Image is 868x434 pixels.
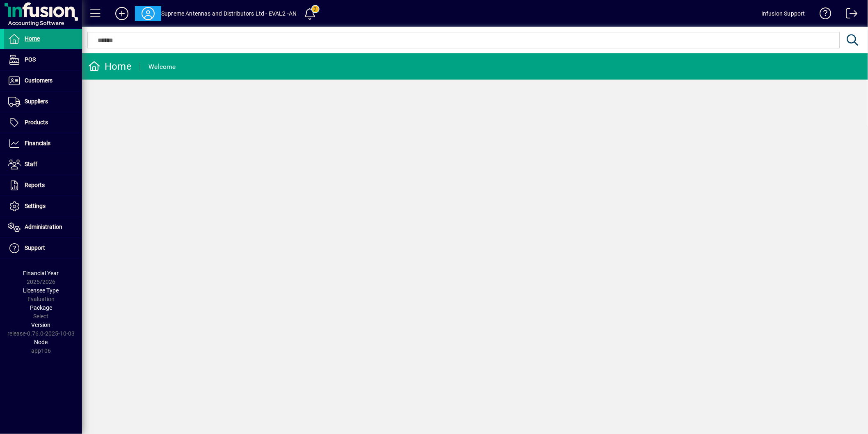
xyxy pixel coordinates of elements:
[30,304,52,311] span: Package
[4,50,82,70] a: POS
[761,7,805,20] div: Infusion Support
[4,133,82,154] a: Financials
[109,6,135,21] button: Add
[23,287,59,294] span: Licensee Type
[840,2,858,28] a: Logout
[4,175,82,196] a: Reports
[23,270,59,276] span: Financial Year
[25,35,40,42] span: Home
[813,2,831,28] a: Knowledge Base
[25,119,48,126] span: Products
[4,217,82,238] a: Administration
[25,56,36,63] span: POS
[4,154,82,175] a: Staff
[25,224,62,230] span: Administration
[25,98,48,105] span: Suppliers
[34,339,48,345] span: Node
[25,244,45,251] span: Support
[32,322,51,328] span: Version
[161,7,297,20] div: Supreme Antennas and Distributors Ltd - EVAL2 -AN
[4,112,82,133] a: Products
[25,203,46,209] span: Settings
[25,161,37,167] span: Staff
[135,6,161,21] button: Profile
[4,91,82,112] a: Suppliers
[25,140,50,146] span: Financials
[88,60,132,73] div: Home
[4,196,82,217] a: Settings
[4,238,82,258] a: Support
[25,77,53,84] span: Customers
[25,182,45,188] span: Reports
[4,71,82,91] a: Customers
